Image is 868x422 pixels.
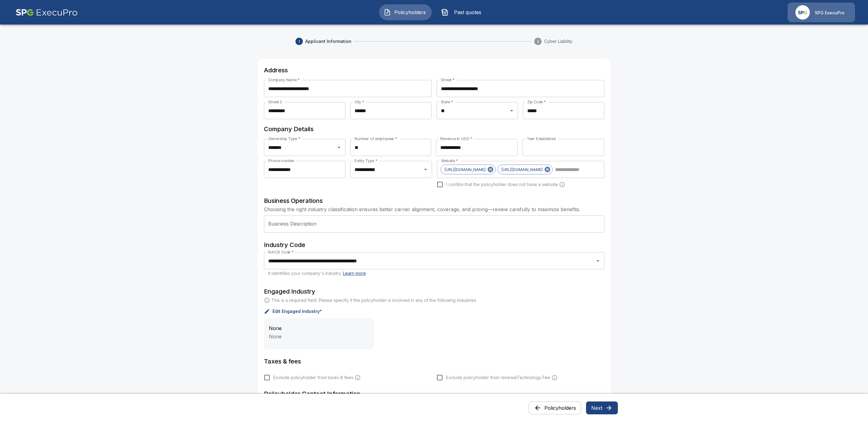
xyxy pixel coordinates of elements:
[273,374,353,381] span: Exclude policyholder from taxes & fees
[537,39,539,44] text: 2
[384,9,391,16] img: Policyholders Icon
[264,240,604,250] h6: Industry Code
[269,325,282,331] span: None
[437,4,489,20] button: Past quotes IconPast quotes
[335,143,343,152] button: Open
[446,374,550,381] span: Exclude policyholder from renewal Technology Fee
[268,99,282,105] label: Street 2
[264,65,604,75] h6: Address
[446,181,558,188] span: I confirm that the policyholder does not have a website
[379,4,432,20] button: Policyholders IconPolicyholders
[498,165,553,174] div: [URL][DOMAIN_NAME]
[440,136,472,141] label: Revenue in USD *
[268,249,294,255] label: NAICS Code *
[264,196,604,206] h6: Business Operations
[268,77,300,82] label: Company Name *
[298,39,300,44] text: 1
[441,9,449,16] img: Past quotes Icon
[788,3,855,22] a: Agency IconSPG ExecuPro
[264,356,604,366] h6: Taxes & fees
[355,374,361,381] svg: Carrier and processing fees will still be applied
[268,271,366,276] span: It identifies your company's industry.
[559,181,565,188] svg: Carriers run a cyber security scan on the policyholders' websites. Please enter a website wheneve...
[498,166,546,173] span: [URL][DOMAIN_NAME]
[355,136,397,141] label: Number of employees *
[16,3,78,22] img: AA Logo
[527,99,546,105] label: Zip Code *
[441,165,496,174] div: [URL][DOMAIN_NAME]
[355,99,364,105] label: City *
[393,9,427,16] span: Policyholders
[451,9,485,16] span: Past quotes
[441,166,489,173] span: [URL][DOMAIN_NAME]
[264,206,604,213] p: Choosing the right industry classification ensures better carrier alignment, coverage, and pricin...
[594,257,602,265] button: Open
[551,374,558,381] svg: Carrier fees will still be applied
[441,158,458,163] label: Website *
[269,333,282,340] span: None
[529,401,581,414] button: Policyholders
[271,297,477,303] p: This is a required field. Please specify if the policyholder is involved in any of the following ...
[544,38,573,44] span: Cyber Liability
[441,99,453,105] label: State *
[264,287,604,296] h6: Engaged Industry
[264,389,604,399] h6: Policyholder Contact Information
[421,165,430,174] button: Open
[815,10,844,16] p: SPG ExecuPro
[795,5,810,20] img: Agency Icon
[355,158,377,163] label: Entity Type *
[268,158,295,163] label: Phone number
[586,401,618,414] button: Next
[305,38,351,44] span: Applicant Information
[343,271,366,276] a: Learn more
[441,77,455,82] label: Street *
[268,136,300,141] label: Ownership Type *
[507,106,516,115] button: Open
[272,309,322,314] p: Edit Engaged Industry*
[527,136,556,141] label: Year Established
[264,124,604,134] h6: Company Details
